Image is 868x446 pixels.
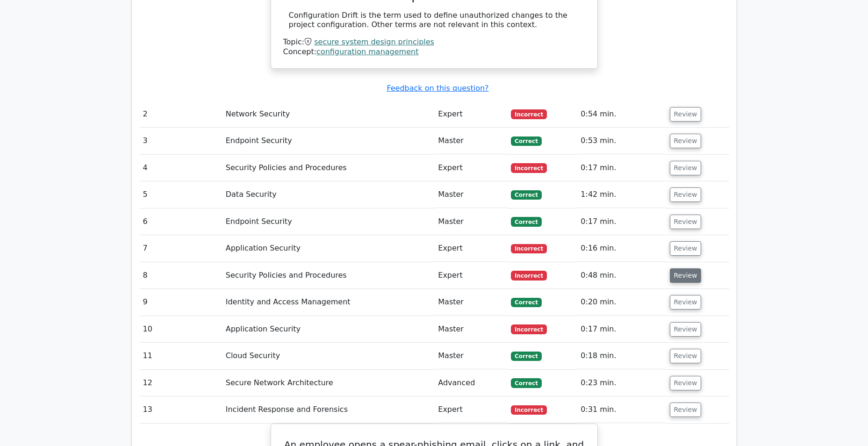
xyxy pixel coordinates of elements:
span: Incorrect [511,244,547,253]
button: Review [670,403,702,417]
button: Review [670,134,702,148]
td: 0:17 min. [577,209,666,235]
td: Secure Network Architecture [222,370,435,396]
td: 0:31 min. [577,396,666,423]
td: 0:20 min. [577,289,666,316]
td: Master [434,181,507,208]
button: Review [670,268,702,283]
td: 9 [139,289,222,316]
td: Network Security [222,101,435,128]
button: Review [670,295,702,309]
td: Application Security [222,316,435,343]
td: 11 [139,343,222,369]
td: 0:18 min. [577,343,666,369]
span: Correct [511,378,541,388]
td: Cloud Security [222,343,435,369]
td: Security Policies and Procedures [222,262,435,289]
td: 13 [139,396,222,423]
td: 0:48 min. [577,262,666,289]
td: 0:17 min. [577,155,666,181]
td: 6 [139,209,222,235]
a: secure system design principles [314,37,434,46]
td: 5 [139,181,222,208]
td: Master [434,343,507,369]
td: Master [434,316,507,343]
td: 0:53 min. [577,128,666,154]
a: configuration management [316,47,418,56]
span: Correct [511,217,541,226]
a: Feedback on this question? [387,84,488,93]
button: Review [670,241,702,256]
div: Configuration Drift is the term used to define unauthorized changes to the project configuration.... [289,11,580,30]
td: 3 [139,128,222,154]
td: 1:42 min. [577,181,666,208]
td: 12 [139,370,222,396]
td: 10 [139,316,222,343]
span: Correct [511,352,541,361]
td: Security Policies and Procedures [222,155,435,181]
td: 2 [139,101,222,128]
td: 8 [139,262,222,289]
button: Review [670,161,702,175]
td: 0:17 min. [577,316,666,343]
td: Advanced [434,370,507,396]
span: Incorrect [511,405,547,415]
td: 0:54 min. [577,101,666,128]
td: Master [434,209,507,235]
button: Review [670,107,702,122]
td: 0:16 min. [577,235,666,262]
td: Master [434,128,507,154]
span: Incorrect [511,163,547,173]
button: Review [670,187,702,202]
td: Expert [434,235,507,262]
div: Concept: [283,47,585,57]
td: Data Security [222,181,435,208]
button: Review [670,322,702,337]
span: Incorrect [511,271,547,280]
button: Review [670,376,702,390]
td: Expert [434,155,507,181]
div: Topic: [283,37,585,47]
td: 7 [139,235,222,262]
td: Master [434,289,507,316]
td: Incident Response and Forensics [222,396,435,423]
td: Expert [434,262,507,289]
td: 4 [139,155,222,181]
td: Endpoint Security [222,209,435,235]
button: Review [670,349,702,363]
button: Review [670,215,702,229]
span: Correct [511,190,541,200]
td: Application Security [222,235,435,262]
span: Correct [511,137,541,146]
td: Identity and Access Management [222,289,435,316]
span: Incorrect [511,109,547,119]
span: Correct [511,298,541,307]
td: Expert [434,396,507,423]
td: Endpoint Security [222,128,435,154]
span: Incorrect [511,324,547,334]
td: 0:23 min. [577,370,666,396]
td: Expert [434,101,507,128]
